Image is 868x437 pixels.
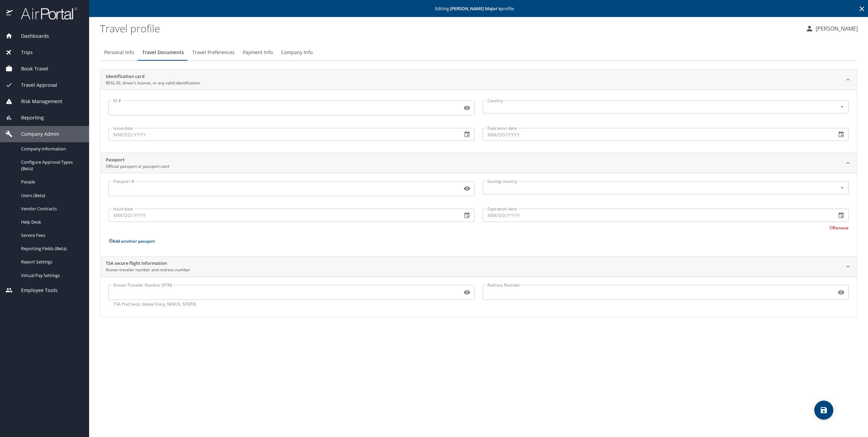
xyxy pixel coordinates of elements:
[13,32,49,40] span: Dashboards
[100,277,857,317] div: TSA secure flight informationKnown traveler number and redress number
[13,130,59,138] span: Company Admin
[13,65,48,72] span: Book Travel
[21,206,81,212] span: Vendor Contracts
[21,259,81,265] span: Report Settings
[108,209,457,222] input: MM/DD/YYYY
[100,173,857,256] div: PassportOfficial passport or passport card
[100,257,857,277] div: TSA secure flight informationKnown traveler number and redress number
[21,245,81,252] span: Reporting Fields (Beta)
[106,163,169,169] p: Official passport or passport card
[108,128,457,141] input: MM/DD/YYYY
[100,69,857,90] div: Identification cardREAL ID, driver’s license, or any valid identification
[838,103,846,111] button: Open
[13,7,77,20] img: airportal-logo.png
[243,48,273,57] span: Payment Info
[21,192,81,199] span: Users (Beta)
[450,5,501,12] strong: [PERSON_NAME] Major 's
[21,219,81,225] span: Help Desk
[13,98,62,105] span: Risk Management
[91,6,866,11] p: Editing profile
[13,81,57,89] span: Travel Approval
[21,232,81,239] span: Service Fees
[106,157,169,163] h2: Passport
[100,18,800,39] h1: Travel profile
[106,73,200,80] h2: Identification card
[100,90,857,152] div: Identification cardREAL ID, driver’s license, or any valid identification
[281,48,313,57] span: Company Info
[113,301,470,307] p: TSA PreCheck, Global Entry, NEXUS, SENTRI
[13,114,44,122] span: Reporting
[13,287,57,294] span: Employee Tools
[21,146,81,152] span: Company Information
[104,48,134,57] span: Personal Info
[803,22,861,35] button: [PERSON_NAME]
[21,272,81,279] span: Virtual Pay Settings
[21,159,81,172] span: Configure Approval Types (Beta)
[100,44,857,61] div: Profile
[13,49,33,56] span: Trips
[106,260,190,267] h2: TSA secure flight information
[838,184,846,192] button: Open
[483,209,831,222] input: MM/DD/YYYY
[142,48,184,57] span: Travel Documents
[108,238,155,244] button: Add another passport
[106,80,200,86] p: REAL ID, driver’s license, or any valid identification
[21,179,81,185] span: People
[829,225,849,231] button: Remove
[814,401,833,420] button: save
[483,128,831,141] input: MM/DD/YYYY
[100,153,857,173] div: PassportOfficial passport or passport card
[6,7,13,20] img: icon-airportal.png
[106,267,190,273] p: Known traveler number and redress number
[192,48,235,57] span: Travel Preferences
[814,25,858,33] p: [PERSON_NAME]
